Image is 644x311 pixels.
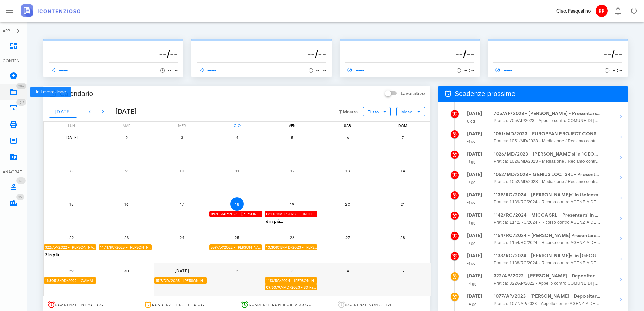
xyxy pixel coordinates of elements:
span: Pratica: 1026/MD/2023 - Mediazione / Reclamo contro AGENZIA DELLE ENTRATE - RISCOSSIONE (Udienza) [494,158,601,165]
strong: 705/AP/2023 - [PERSON_NAME] - Presentarsi in Udienza [494,110,601,117]
p: -------------- [493,42,622,47]
p: -------------- [49,42,178,47]
button: Distintivo [610,3,626,19]
strong: 1077/AP/2023 - [PERSON_NAME] - Depositare Documenti per Udienza [494,293,601,300]
span: Pratica: 1142/RC/2024 - Ricorso contro AGENZIA DELLE ENTRATE - RISCOSSIONE (Udienza) [494,219,601,226]
span: 20 [341,202,354,207]
button: [DATE] [65,131,78,144]
strong: [DATE] [467,212,482,218]
div: dom [375,122,430,129]
span: -- : -- [316,68,326,73]
span: [DATE] [174,268,189,273]
span: 23 [120,235,134,240]
button: 26 [286,231,299,244]
div: Ciao, Pasqualino [556,7,591,15]
span: 4 [230,135,244,140]
h3: --/-- [345,47,474,61]
div: 322/AP/2022 - [PERSON_NAME] - Depositare Documenti per Udienza [44,244,96,251]
span: RP [596,5,608,17]
small: -4 gg [467,302,477,306]
span: 1217 [18,100,24,105]
small: -4 gg [467,281,477,286]
span: 21 [396,202,409,207]
small: Mostra [343,109,358,115]
button: 5 [286,131,299,144]
button: Tutto [363,107,391,116]
span: 5 [396,268,409,273]
h3: --/-- [197,47,326,61]
strong: [DATE] [467,131,482,137]
strong: 1052/MD/2023 - GENIUS LOCI SRL - Presentarsi in Udienza [494,171,601,178]
a: ------ [493,65,516,75]
button: 24 [175,231,189,244]
button: Mostra dettagli [614,110,628,124]
button: 6 [341,131,354,144]
span: Distintivo [16,99,26,106]
a: ------ [49,65,71,75]
span: Pratica: 1051/MD/2023 - Mediazione / Reclamo contro AGENZIA DELLE ENTRATE - RISCOSSIONE (Udienza) [494,138,601,145]
span: 7 [396,135,409,140]
div: ANAGRAFICA [3,169,24,175]
button: 4 [230,131,244,144]
span: Pratica: 1154/RC/2024 - Ricorso contro AGENZIA DELLE ENTRATE - RISCOSSIONE (Udienza) [494,239,601,246]
strong: 1154/RC/2024 - [PERSON_NAME] Presentarsi in Udienza [494,232,601,239]
span: [DATE] [54,109,72,115]
span: -- : -- [168,68,178,73]
div: CONTENZIOSO [3,58,24,64]
button: 15 [65,197,78,211]
span: Pratica: 1052/MD/2023 - Mediazione / Reclamo contro AGENZIA DELLE ENTRATE - RISCOSSIONE (Udienza) [494,178,601,185]
strong: [DATE] [467,111,482,116]
button: 12 [286,164,299,178]
span: Pratica: 705/AP/2023 - Appello contro COMUNE DI [GEOGRAPHIC_DATA] (Udienza) [494,117,601,124]
span: 13 [341,168,354,173]
span: Scadenze non attive [345,303,393,307]
strong: [DATE] [467,151,482,157]
span: 16 [120,202,134,207]
span: Scadenze tra 3 e 30 gg [152,303,205,307]
span: 22 [65,235,78,240]
span: Pratica: 1138/RC/2024 - Ricorso contro AGENZIA DELLE ENTRATE - RISCOSSIONE (Udienza) [494,260,601,266]
span: 26 [286,235,299,240]
label: Lavorativo [401,90,425,97]
small: -1 gg [467,139,476,144]
strong: 09:30 [266,285,276,290]
div: 2 in più... [44,251,99,257]
button: 9 [120,164,134,178]
small: -1 gg [467,220,476,225]
span: [DATE] [64,135,79,140]
div: mar [99,122,154,129]
span: 25 [230,235,244,240]
span: 30 [120,268,134,273]
button: 22 [65,231,78,244]
button: Mostra dettagli [614,252,628,266]
span: Tutto [368,109,379,114]
p: -------------- [197,42,326,47]
span: 1051/MD/2023 - EUROPEAN PROJECT CONSULTING SRL - Presentarsi in Udienza [266,211,317,217]
span: 797/MD/2023 - 80 Fame srls - Presentarsi in Udienza [266,284,317,291]
span: Pratica: 1077/AP/2023 - Appello contro AGENZIA DELLE ENTRATE - RISCOSSIONE (Udienza) [494,300,601,307]
button: 2 [120,131,134,144]
strong: 08 [266,212,270,216]
span: 14 [396,168,409,173]
strong: 322/AP/2022 - [PERSON_NAME] - Depositare Documenti per Udienza [494,272,601,280]
div: 559/AP/2022 - [PERSON_NAME] - Depositare Documenti per Udienza [209,244,262,251]
strong: [DATE] [467,232,482,238]
span: 28 [396,235,409,240]
button: 10 [175,164,189,178]
button: 16 [120,197,134,211]
span: Scadenze superiori a 30 gg [249,303,312,307]
span: Distintivo [16,194,24,200]
span: 2 [230,268,244,273]
button: 21 [396,197,409,211]
small: -1 gg [467,180,476,184]
div: sab [320,122,375,129]
span: 4 [341,268,354,273]
button: 23 [120,231,134,244]
button: 3 [175,131,189,144]
div: 1413/RC/2024 - [PERSON_NAME] - Depositare Documenti per Udienza [265,277,317,284]
button: 14 [396,164,409,178]
span: 24 [175,235,189,240]
span: 11 [230,168,244,173]
small: -1 gg [467,241,476,245]
button: Mostra dettagli [614,272,628,286]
